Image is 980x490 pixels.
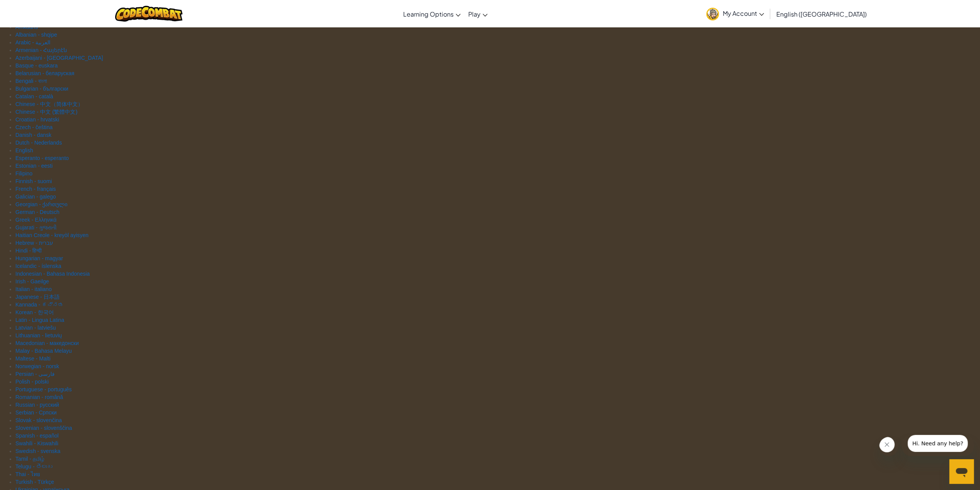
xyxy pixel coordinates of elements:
a: Bulgarian - български [15,86,68,92]
a: Catalan - català [15,93,53,99]
a: Albanian - shqipe [15,32,57,38]
a: My Account [702,2,768,26]
a: Norwegian - norsk [15,363,59,369]
img: CodeCombat logo [115,6,183,22]
a: Learning Options [399,3,464,24]
a: Georgian - ქართული [15,201,67,207]
a: Maltese - Malti [15,355,50,362]
a: English [15,147,33,153]
a: Russian - русский [15,402,59,408]
iframe: Message from company [901,435,974,456]
a: Macedonian - македонски [15,340,79,346]
iframe: Button to launch messaging window [949,459,974,484]
a: Latvian - latviešu [15,325,56,331]
a: Romanian - română [15,394,63,400]
a: Danish - dansk [15,132,51,138]
a: Azerbaijani - [GEOGRAPHIC_DATA] [15,55,103,61]
a: Indonesian - Bahasa Indonesia [15,271,90,277]
a: Slovak - slovenčina [15,417,62,423]
a: Esperanto - esperanto [15,155,69,161]
span: My Account [723,9,764,17]
a: Galician - galego [15,194,56,200]
a: Spanish - español [15,433,59,439]
img: avatar [706,8,719,20]
a: German - Deutsch [15,209,59,215]
a: Turkish - Türkçe [15,479,54,485]
a: Chinese - 中文 (繁體中文) [15,109,77,115]
a: Latin - Lingua Latina [15,317,64,323]
a: Bengali - বাংলা [15,78,47,84]
a: Hindi - हिन्दी [15,248,42,254]
a: Swahili - Kiswahili [15,440,58,446]
iframe: Close message [879,437,898,456]
a: Icelandic - íslenska [15,263,61,269]
a: Armenian - Հայերէն [15,47,67,53]
a: Basque - euskara [15,62,58,69]
a: Hungarian - magyar [15,255,63,261]
a: Finnish - suomi [15,178,52,184]
a: Irish - Gaeilge [15,278,49,285]
span: English ([GEOGRAPHIC_DATA]) [776,10,867,18]
a: Play [464,3,491,24]
a: Filipino [15,170,32,177]
a: Arabic - ‎‫العربية‬‎ [15,39,50,45]
a: Thai - ไทย [15,471,40,477]
a: Gujarati - ગુજરાતી [15,224,57,231]
a: Malay - Bahasa Melayu [15,348,72,354]
a: Serbian - Српски [15,409,57,416]
a: Hebrew - ‎‫עברית‬‎ [15,240,53,246]
a: Chinese - 中文（简体中文） [15,101,83,107]
a: French - français [15,186,56,192]
span: Learning Options [403,10,454,18]
a: English ([GEOGRAPHIC_DATA]) [772,3,871,24]
a: Swedish - svenska [15,448,60,454]
span: Play [468,10,481,18]
a: Slovenian - slovenščina [15,425,72,431]
a: Haitian Creole - kreyòl ayisyen [15,232,89,238]
a: Telugu - తెలుగు [15,463,52,470]
a: Kannada - ಕನ್ನಡ [15,301,64,308]
a: Greek - Ελληνικά [15,217,57,223]
a: Tamil - தமிழ் [15,456,44,462]
a: Estonian - eesti [15,163,53,169]
a: Persian - ‎‫فارسی‬‎ [15,371,55,377]
a: Portuguese - português [15,386,72,392]
a: Dutch - Nederlands [15,140,62,146]
a: Italian - italiano [15,286,52,292]
a: Korean - 한국어 [15,309,54,315]
a: Lithuanian - lietuvių [15,332,62,338]
a: Croatian - hrvatski [15,116,59,123]
a: Czech - čeština [15,124,52,130]
a: Belarusian - беларуская [15,70,74,76]
a: Polish - polski [15,379,49,385]
a: Japanese - 日本語 [15,294,60,300]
